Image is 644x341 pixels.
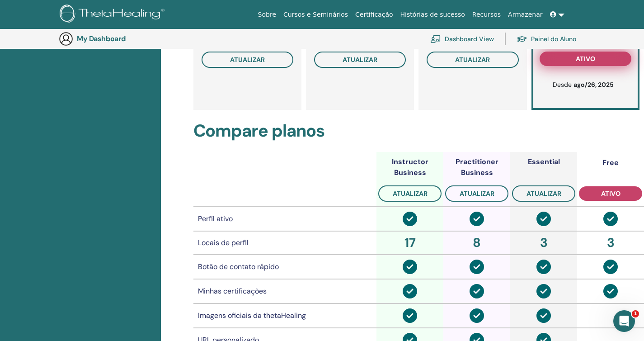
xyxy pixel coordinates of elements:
img: circle-check-solid.svg [603,284,618,298]
a: Painel do Aluno [517,29,576,49]
img: circle-check-solid.svg [470,260,484,274]
img: circle-check-solid.svg [536,284,551,298]
b: ago/26, 2025 [573,81,614,89]
img: circle-check-solid.svg [403,308,417,323]
img: circle-check-solid.svg [536,212,551,226]
img: circle-check-solid.svg [603,212,618,226]
span: atualizar [526,189,561,198]
div: Instructor Business [376,156,443,178]
div: Imagens oficiais da thetaHealing [198,310,372,321]
a: Sobre [254,6,280,23]
img: circle-check-solid.svg [470,212,484,226]
img: graduation-cap.svg [517,35,527,43]
div: 8 [445,233,508,252]
span: atualizar [455,56,490,64]
img: circle-check-solid.svg [470,284,484,298]
img: circle-check-solid.svg [536,308,551,323]
a: Dashboard View [430,29,494,49]
button: atualizar [378,185,442,202]
img: chalkboard-teacher.svg [430,35,441,43]
a: Certificação [352,6,396,23]
span: atualizar [230,56,265,64]
div: Free [602,157,619,168]
div: Locais de perfil [198,237,372,248]
a: Cursos e Seminários [280,6,352,23]
span: 1 [632,310,639,317]
img: generic-user-icon.jpg [59,32,73,46]
div: Botão de contato rápido [198,261,372,272]
button: atualizar [445,185,508,202]
div: 17 [378,233,442,252]
div: 3 [579,233,642,252]
img: circle-check-solid.svg [536,260,551,274]
button: atualizar [202,52,293,68]
button: atualizar [512,185,575,202]
a: Recursos [469,6,504,23]
div: Essential [528,156,560,167]
button: atualizar [427,52,518,68]
img: circle-check-solid.svg [403,284,417,298]
p: Desde [542,80,624,90]
button: ativo [579,186,642,201]
a: Armazenar [504,6,546,23]
div: Perfil ativo [198,213,372,224]
span: ativo [576,55,595,62]
span: atualizar [460,189,494,198]
img: circle-check-solid.svg [470,308,484,323]
iframe: Intercom live chat [613,310,635,332]
span: atualizar [343,56,377,64]
img: circle-check-solid.svg [403,260,417,274]
span: atualizar [393,189,428,198]
button: ativo [540,52,631,66]
div: Practitioner Business [443,156,510,178]
a: Histórias de sucesso [397,6,469,23]
span: ativo [601,189,620,198]
img: circle-check-solid.svg [403,212,417,226]
div: Minhas certificações [198,286,372,297]
div: 3 [512,233,575,252]
h3: My Dashboard [77,34,167,43]
img: logo.png [60,5,168,25]
button: atualizar [314,52,406,68]
img: circle-check-solid.svg [603,260,618,274]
